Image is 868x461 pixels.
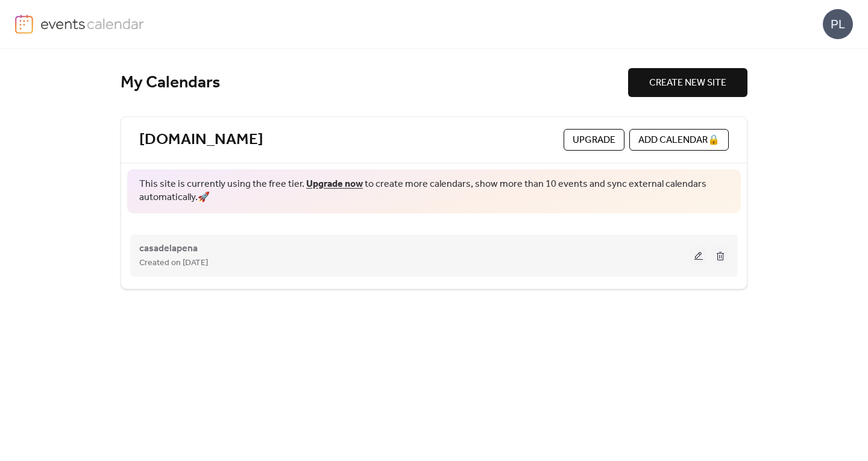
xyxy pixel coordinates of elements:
span: casadelapena [139,242,198,256]
span: Upgrade [573,133,615,148]
a: casadelapena [139,245,198,252]
a: Upgrade now [306,175,363,193]
img: logo-type [40,14,145,33]
span: CREATE NEW SITE [649,76,726,90]
img: logo [15,14,33,34]
div: PL [823,9,853,39]
button: Upgrade [564,129,624,151]
button: CREATE NEW SITE [628,68,747,97]
span: Created on [DATE] [139,256,208,271]
a: [DOMAIN_NAME] [139,130,263,150]
span: This site is currently using the free tier. to create more calendars, show more than 10 events an... [139,178,729,205]
div: My Calendars [121,72,628,93]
